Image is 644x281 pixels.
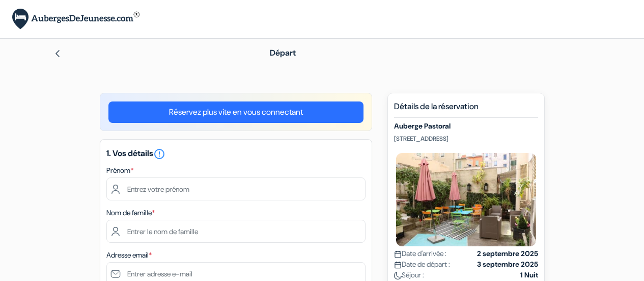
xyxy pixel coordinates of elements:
[477,248,538,259] strong: 2 septembre 2025
[394,270,424,280] span: Séjour :
[106,208,155,218] label: Nom de famille
[53,49,62,58] img: left_arrow.svg
[12,9,139,30] img: AubergesDeJeunesse.com
[477,259,538,270] strong: 3 septembre 2025
[108,101,363,123] a: Réservez plus vite en vous connectant
[106,177,366,200] input: Entrez votre prénom
[394,250,402,258] img: calendar.svg
[106,220,366,243] input: Entrer le nom de famille
[106,250,152,261] label: Adresse email
[153,148,165,159] a: error_outline
[106,165,133,176] label: Prénom
[394,101,538,118] h5: Détails de la réservation
[153,148,165,160] i: error_outline
[394,248,446,259] span: Date d'arrivée :
[520,270,538,280] strong: 1 Nuit
[394,122,538,131] h5: Auberge Pastoral
[106,148,366,160] h5: 1. Vos détails
[394,259,450,270] span: Date de départ :
[394,261,402,269] img: calendar.svg
[270,47,296,58] span: Départ
[394,135,538,143] p: [STREET_ADDRESS]
[394,272,402,279] img: moon.svg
